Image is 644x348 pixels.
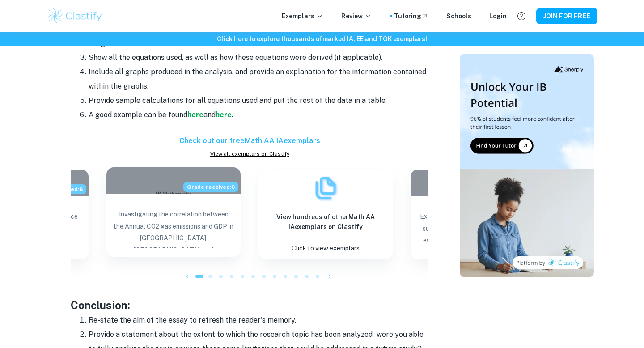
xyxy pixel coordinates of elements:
[2,34,642,44] h6: Click here to explore thousands of marked IA, EE and TOK exemplars !
[89,93,428,108] li: Provide sample calculations for all equations used and put the rest of the data in a table.
[341,11,372,21] p: Review
[71,297,428,313] h3: Conclusion:
[514,8,529,24] button: Help and Feedback
[89,65,428,93] li: Include all graphs produced in the analysis, and provide an explanation for the information conta...
[114,208,233,248] p: Invastigating the correlation between the Annual CO2 gas emissions and GDP in [GEOGRAPHIC_DATA], ...
[47,7,103,25] img: Clastify logo
[292,242,360,255] p: Click to view exemplars
[232,110,233,119] strong: .
[446,11,471,21] a: Schools
[89,51,428,65] li: Show all the equations used, as well as how these equations were derived (if applicable).
[536,8,597,24] button: JOIN FOR FREE
[71,136,428,146] h6: Check out our free Math AA IA exemplars
[489,11,507,21] a: Login
[394,11,428,21] a: Tutoring
[71,150,428,158] a: View all exemplars on Clastify
[460,54,594,277] img: Thumbnail
[183,182,238,192] span: Grade received: 6
[187,110,203,119] a: here
[418,211,538,250] p: Exploring the method of calculating the surface area of solid of revolution and estimating the la...
[89,108,428,122] li: A good example can be found and
[106,170,241,259] a: Blog exemplar: Invastigating the correlation between thGrade received:6Invastigating the correlat...
[89,313,428,327] li: Re-state the aim of the essay to refresh the reader's memory.
[266,212,386,232] h6: View hundreds of other Math AA IA exemplars on Clastify
[411,170,545,259] a: Blog exemplar: Exploring the method of calculating the Exploring the method of calculating the su...
[258,170,393,259] a: ExemplarsView hundreds of otherMath AA IAexemplars on ClastifyClick to view exemplars
[312,174,339,201] img: Exemplars
[216,110,232,119] a: here
[282,11,323,21] p: Exemplars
